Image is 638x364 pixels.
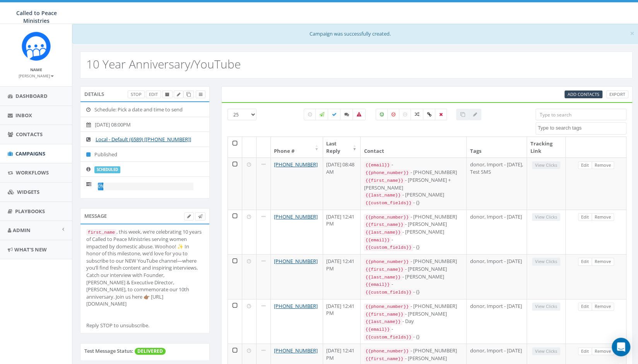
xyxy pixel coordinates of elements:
[199,91,202,97] span: View Campaign Delivery Statistics
[467,157,527,209] td: donor, Import - [DATE], Test SMS
[364,192,402,199] code: {{last_name}}
[98,183,103,190] div: 0%
[364,355,463,362] div: - [PERSON_NAME]
[364,243,463,251] div: - {}
[364,237,391,244] code: {{email}}
[94,166,120,173] label: scheduled
[13,227,31,234] span: Admin
[364,326,391,333] code: {{email}}
[467,137,527,157] th: Tags
[467,210,527,255] td: donor, Import - [DATE]
[15,92,48,99] span: Dashboard
[323,299,361,344] td: [DATE] 12:41 PM
[364,318,402,325] code: {{last_name}}
[364,162,391,169] code: {{email}}
[271,137,323,157] th: Phone #: activate to sort column ascending
[17,188,39,195] span: Widgets
[328,109,341,120] label: Delivered
[16,131,43,138] span: Contacts
[630,28,635,39] span: ×
[315,109,328,120] label: Sending
[612,338,630,356] div: Open Intercom Messenger
[364,176,463,191] div: - [PERSON_NAME] + [PERSON_NAME]
[19,73,54,79] small: [PERSON_NAME]
[274,302,318,309] a: [PHONE_NUMBER]
[364,169,463,176] div: - [PHONE_NUMBER]
[423,109,436,120] label: Link Clicked
[630,29,635,38] button: Close
[364,266,405,273] code: {{first_name}}
[578,347,592,355] a: Edit
[96,136,191,143] a: Local - Default (6589) [[PHONE_NUMBER]]
[399,109,411,120] label: Neutral
[364,288,463,296] div: - {}
[364,273,463,281] div: - [PERSON_NAME]
[592,161,614,169] a: Remove
[376,109,388,120] label: Positive
[165,91,169,97] span: Archive Campaign
[538,125,626,132] textarea: Search
[364,228,463,236] div: - [PERSON_NAME]
[364,213,463,221] div: - [PHONE_NUMBER]
[564,91,602,99] a: Add Contacts
[86,107,94,112] i: Schedule: Pick a date and time to send
[535,109,626,120] input: Type to search
[364,347,463,355] div: - [PHONE_NUMBER]
[364,221,405,228] code: {{first_name}}
[361,137,467,157] th: Contact
[198,213,202,219] span: Send Test Message
[16,169,49,176] span: Workflows
[364,244,413,251] code: {{custom_fields}}
[568,91,599,97] span: Add Contacts
[135,348,166,355] span: DELIVERED
[435,109,447,120] label: Removed
[364,214,410,221] code: {{phone_number}}
[364,281,391,288] code: {{email}}
[80,147,209,162] li: Published
[364,199,463,207] div: - {}
[16,9,57,24] span: Called to Peace Ministries
[128,91,145,99] a: Stop
[86,229,116,236] code: first_name
[387,109,400,120] label: Negative
[177,91,180,97] span: Edit Campaign Title
[364,310,463,318] div: - [PERSON_NAME]
[467,299,527,344] td: donor, Import - [DATE]
[274,161,318,168] a: [PHONE_NUMBER]
[187,213,191,219] span: Edit Campaign Body
[15,112,32,119] span: Inbox
[86,58,241,70] h2: 10 Year Anniversary/YouTube
[592,213,614,221] a: Remove
[22,32,51,61] img: Rally_Corp_Icon.png
[527,137,566,157] th: Tracking Link
[80,117,209,132] li: [DATE] 08:00PM
[80,102,209,117] li: Schedule: Pick a date and time to send
[146,91,161,99] a: Edit
[578,213,592,221] a: Edit
[364,220,463,228] div: - [PERSON_NAME]
[606,91,628,99] a: Export
[364,258,410,265] code: {{phone_number}}
[80,86,210,102] div: Details
[15,208,45,215] span: Playbooks
[364,355,405,362] code: {{first_name}}
[340,109,353,120] label: Replied
[19,72,54,79] a: [PERSON_NAME]
[364,334,413,341] code: {{custom_fields}}
[15,150,45,157] span: Campaigns
[592,302,614,311] a: Remove
[30,67,42,72] small: Name
[274,213,318,220] a: [PHONE_NUMBER]
[323,137,361,157] th: Last Reply: activate to sort column ascending
[274,258,318,265] a: [PHONE_NUMBER]
[364,229,402,236] code: {{last_name}}
[568,91,599,97] span: CSV files only
[364,325,463,333] div: -
[578,161,592,169] a: Edit
[364,302,463,310] div: - [PHONE_NUMBER]
[467,254,527,299] td: donor, Import - [DATE]
[364,280,463,288] div: -
[186,91,191,97] span: Clone Campaign
[364,289,413,296] code: {{custom_fields}}
[411,109,424,120] label: Mixed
